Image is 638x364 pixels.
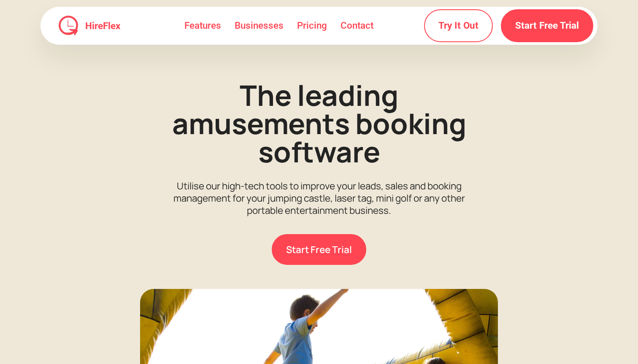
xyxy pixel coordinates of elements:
[178,12,228,40] a: Features
[272,234,366,265] a: Start Free Trial
[501,9,593,42] a: Start Free Trial
[58,16,78,36] img: HireFlex Logo
[228,12,290,40] a: Businesses
[290,12,334,40] a: Pricing
[424,9,493,42] a: Try It Out
[78,21,124,30] a: HireFlex
[157,180,481,216] p: Utilise our high-tech tools to improve your leads, sales and booking management for your jumping ...
[172,75,466,171] strong: The leading amusements booking software
[334,12,380,40] a: Contact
